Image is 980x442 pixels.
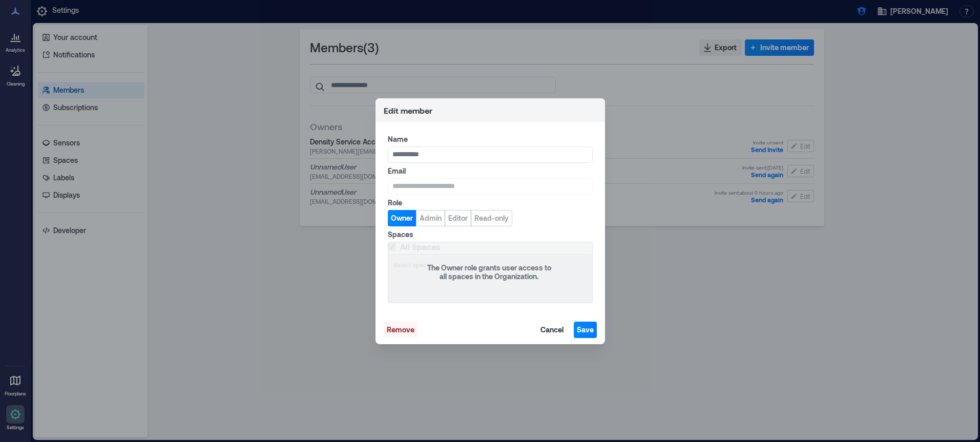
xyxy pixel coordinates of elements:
div: The Owner role grants user access to all spaces in the Organization. [424,264,554,281]
span: Editor [448,213,468,223]
span: Remove [387,325,414,335]
button: Remove [384,322,418,338]
label: Name [388,134,591,144]
label: Role [388,198,591,208]
button: Cancel [537,322,567,338]
span: Read-only [474,213,509,223]
button: Editor [445,210,471,226]
label: Spaces [388,229,591,240]
button: Admin [416,210,445,226]
button: Owner [388,210,416,226]
span: Owner [391,213,413,223]
label: Email [388,166,591,176]
button: Read-only [471,210,512,226]
span: Save [577,325,594,335]
button: Save [574,322,597,338]
span: Admin [420,213,442,223]
span: Cancel [540,325,564,335]
header: Edit member [376,98,605,122]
